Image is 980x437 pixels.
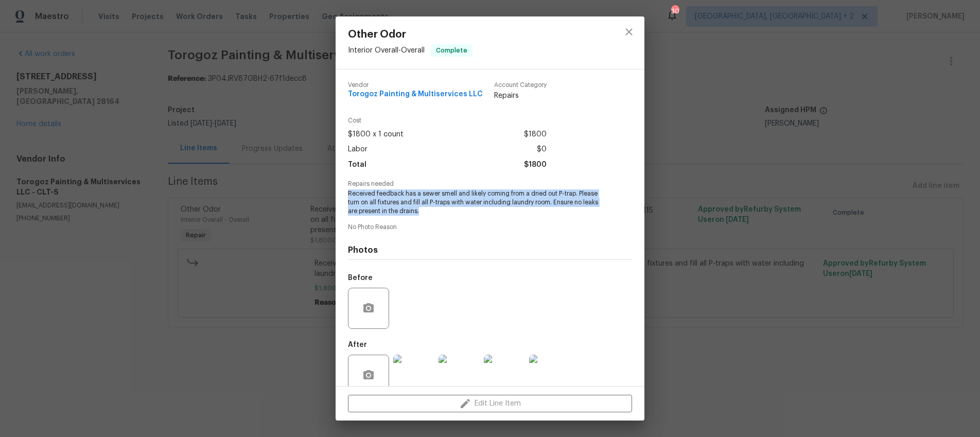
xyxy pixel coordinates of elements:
[671,6,678,16] div: 30
[348,245,632,255] h4: Photos
[348,142,367,157] span: Labor
[494,91,547,101] span: Repairs
[348,181,632,187] span: Repairs needed
[348,117,547,124] span: Cost
[617,20,641,44] button: close
[348,224,632,231] span: No Photo Reason
[432,45,471,56] span: Complete
[348,274,373,282] h5: Before
[494,82,547,89] span: Account Category
[348,127,404,142] span: $1800 x 1 count
[537,142,547,157] span: $0
[348,341,367,348] h5: After
[348,158,366,172] span: Total
[348,47,425,54] span: Interior Overall - Overall
[348,82,483,89] span: Vendor
[348,189,604,215] span: Received feedback has a sewer smell and likely coming from a dried out P-trap. Please turn on all...
[348,91,483,98] span: Torogoz Painting & Multiservices LLC
[524,158,547,172] span: $1800
[524,127,547,142] span: $1800
[348,29,472,40] span: Other Odor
